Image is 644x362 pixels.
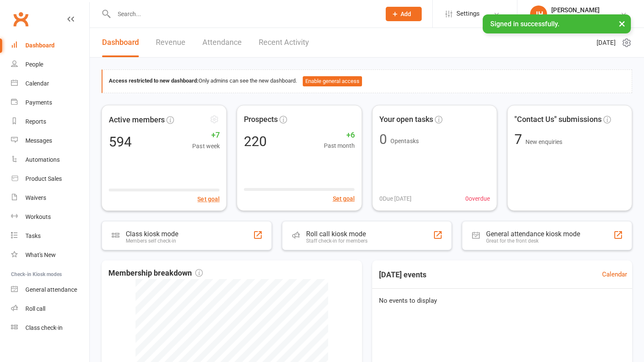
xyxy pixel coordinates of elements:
[25,61,43,68] div: People
[11,169,89,188] a: Product Sales
[126,238,178,244] div: Members self check-in
[486,238,580,244] div: Great for the front desk
[202,28,242,57] a: Attendance
[390,138,419,144] span: Open tasks
[11,112,89,131] a: Reports
[551,6,600,14] div: [PERSON_NAME]
[303,76,362,86] button: Enable general access
[197,194,219,203] button: Set goal
[109,113,165,126] span: Active members
[259,28,309,57] a: Recent Activity
[102,28,139,57] a: Dashboard
[11,74,89,93] a: Calendar
[602,269,627,279] a: Calendar
[514,113,602,126] span: "Contact Us" submissions
[192,141,219,150] span: Past week
[11,227,89,246] a: Tasks
[11,280,89,299] a: General attendance kiosk mode
[111,8,375,20] input: Search...
[25,213,51,220] div: Workouts
[108,267,203,279] span: Membership breakdown
[156,28,185,57] a: Revenue
[551,14,600,22] div: Bellingen Fitness
[530,6,547,22] div: JH
[379,113,433,126] span: Your open tasks
[25,80,49,87] div: Calendar
[25,137,52,144] div: Messages
[244,113,278,126] span: Prospects
[10,8,31,30] a: Clubworx
[11,131,89,150] a: Messages
[109,77,199,84] strong: Access restricted to new dashboard:
[525,138,562,145] span: New enquiries
[25,286,77,293] div: General attendance
[11,36,89,55] a: Dashboard
[11,188,89,207] a: Waivers
[109,76,625,86] div: Only admins can see the new dashboard.
[490,20,559,28] span: Signed in successfully.
[306,238,368,244] div: Staff check-in for members
[11,318,89,337] a: Class kiosk mode
[25,118,46,125] div: Reports
[465,194,490,203] span: 0 overdue
[386,7,422,21] button: Add
[11,93,89,112] a: Payments
[369,289,636,312] div: No events to display
[379,133,387,146] div: 0
[11,55,89,74] a: People
[324,141,355,150] span: Past month
[11,207,89,227] a: Workouts
[25,194,46,201] div: Waivers
[514,131,525,147] span: 7
[25,42,55,49] div: Dashboard
[25,175,62,182] div: Product Sales
[25,305,45,312] div: Roll call
[333,194,355,203] button: Set goal
[25,324,63,331] div: Class check-in
[456,4,480,23] span: Settings
[109,135,132,148] div: 594
[11,150,89,169] a: Automations
[614,14,630,33] button: ×
[126,230,178,238] div: Class kiosk mode
[192,129,219,141] span: +7
[597,38,616,48] span: [DATE]
[25,232,41,239] div: Tasks
[25,156,60,163] div: Automations
[25,251,56,258] div: What's New
[244,135,267,148] div: 220
[324,129,355,141] span: +6
[11,246,89,265] a: What's New
[306,230,368,238] div: Roll call kiosk mode
[11,299,89,318] a: Roll call
[372,267,433,282] h3: [DATE] events
[25,99,52,106] div: Payments
[486,230,580,238] div: General attendance kiosk mode
[379,194,412,203] span: 0 Due [DATE]
[401,11,411,17] span: Add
